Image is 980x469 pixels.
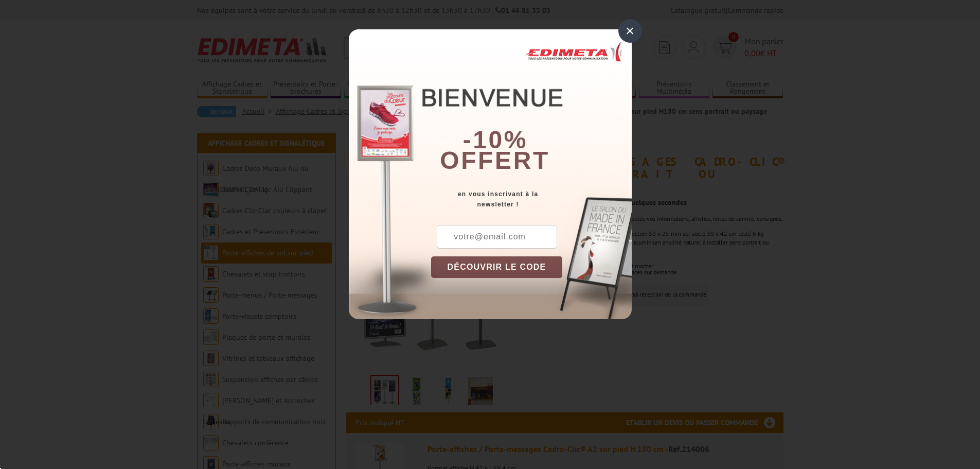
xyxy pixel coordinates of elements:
[440,147,550,174] font: offert
[431,256,563,278] button: DÉCOUVRIR LE CODE
[463,126,528,153] b: -10%
[618,19,642,43] div: ×
[437,225,557,249] input: votre@email.com
[431,189,632,210] div: en vous inscrivant à la newsletter !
